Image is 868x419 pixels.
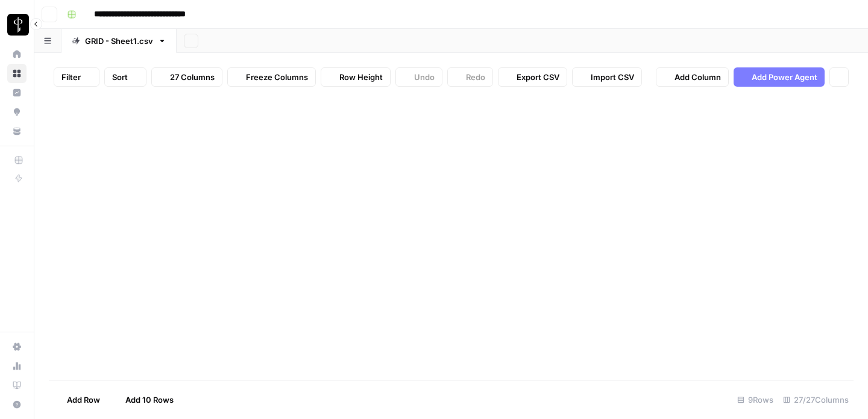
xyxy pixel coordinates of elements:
span: Import CSV [591,71,634,83]
button: Add Row [49,390,107,409]
span: Filter [61,71,81,83]
a: Learning Hub [7,376,27,395]
div: 9 Rows [732,390,778,409]
button: Sort [104,67,146,87]
span: Redo [466,71,485,83]
button: Workspace: LP Production Workloads [7,10,27,40]
span: Add Row [67,394,100,406]
span: Row Height [339,71,383,83]
span: Add 10 Rows [125,394,174,406]
button: Filter [54,67,99,87]
a: Opportunities [7,102,27,122]
a: Insights [7,83,27,102]
button: Help + Support [7,395,27,414]
button: Freeze Columns [227,67,316,87]
div: 27/27 Columns [778,390,854,409]
a: Settings [7,337,27,356]
button: Add 10 Rows [107,390,181,409]
a: Browse [7,64,27,83]
span: Add Column [675,71,721,83]
span: 27 Columns [170,71,215,83]
button: Import CSV [572,67,642,87]
span: Undo [414,71,435,83]
button: Export CSV [498,67,567,87]
span: Sort [112,71,128,83]
img: LP Production Workloads Logo [7,14,29,36]
span: Freeze Columns [246,71,308,83]
a: Home [7,45,27,64]
div: GRID - Sheet1.csv [85,35,153,47]
a: Usage [7,356,27,376]
button: Undo [395,67,442,87]
button: Redo [447,67,493,87]
button: 27 Columns [151,67,222,87]
a: Your Data [7,122,27,141]
span: Export CSV [517,71,559,83]
a: GRID - Sheet1.csv [61,29,177,53]
span: Add Power Agent [752,71,817,83]
button: Row Height [321,67,391,87]
button: Add Column [656,67,729,87]
button: Add Power Agent [734,67,825,87]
